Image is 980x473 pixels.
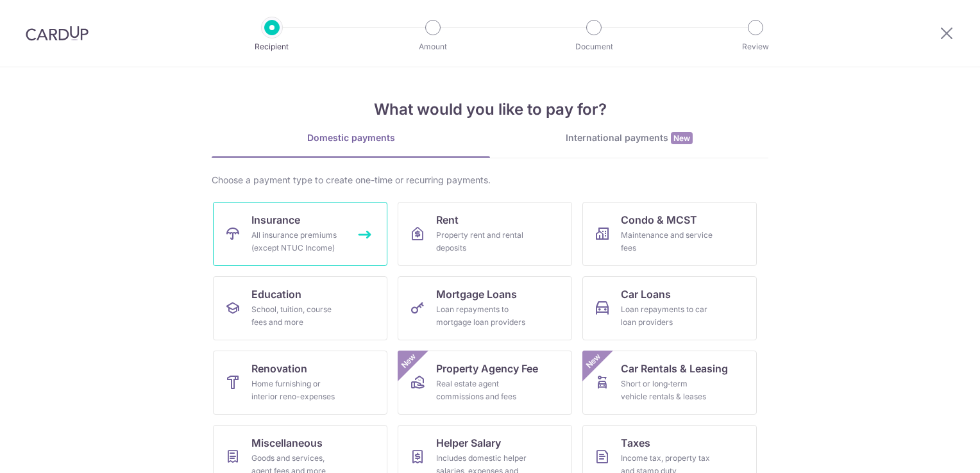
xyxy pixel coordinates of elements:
[385,40,480,53] p: Amount
[436,212,459,228] span: Rent
[621,229,713,254] div: Maintenance and service fees
[436,286,517,302] span: Mortgage Loans
[26,26,89,41] img: CardUp
[708,40,803,53] p: Review
[671,132,693,144] span: New
[224,40,319,53] p: Recipient
[251,303,344,329] div: School, tuition, course fees and more
[213,351,387,415] a: RenovationHome furnishing or interior reno-expenses
[212,174,768,187] div: Choose a payment type to create one-time or recurring payments.
[621,361,728,376] span: Car Rentals & Leasing
[398,276,572,340] a: Mortgage LoansLoan repayments to mortgage loan providers
[398,351,419,372] span: New
[583,351,604,372] span: New
[212,98,768,121] h4: What would you like to pay for?
[436,378,528,403] div: Real estate agent commissions and fees
[621,303,713,329] div: Loan repayments to car loan providers
[582,276,757,340] a: Car LoansLoan repayments to car loan providers
[251,229,344,254] div: All insurance premiums (except NTUC Income)
[436,303,528,329] div: Loan repayments to mortgage loan providers
[436,435,501,451] span: Helper Salary
[213,276,387,340] a: EducationSchool, tuition, course fees and more
[398,351,572,415] a: Property Agency FeeReal estate agent commissions and feesNew
[621,286,671,302] span: Car Loans
[251,212,300,228] span: Insurance
[621,378,713,403] div: Short or long‑term vehicle rentals & leases
[213,202,387,266] a: InsuranceAll insurance premiums (except NTUC Income)
[490,131,768,145] div: International payments
[546,40,641,53] p: Document
[398,202,572,266] a: RentProperty rent and rental deposits
[436,229,528,254] div: Property rent and rental deposits
[621,435,650,451] span: Taxes
[621,212,697,228] span: Condo & MCST
[251,435,323,451] span: Miscellaneous
[251,361,307,376] span: Renovation
[212,131,490,144] div: Domestic payments
[582,202,757,266] a: Condo & MCSTMaintenance and service fees
[436,361,538,376] span: Property Agency Fee
[582,351,757,415] a: Car Rentals & LeasingShort or long‑term vehicle rentals & leasesNew
[251,286,301,302] span: Education
[251,378,344,403] div: Home furnishing or interior reno-expenses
